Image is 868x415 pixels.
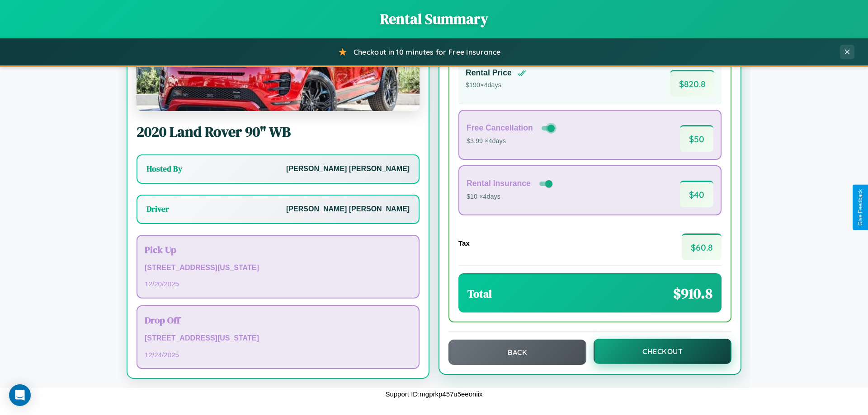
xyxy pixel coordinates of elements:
[145,332,411,345] p: [STREET_ADDRESS][US_STATE]
[9,9,859,29] h1: Rental Summary
[467,191,554,203] p: $10 × 4 days
[145,313,411,326] h3: Drop Off
[673,284,712,303] span: $ 910.8
[467,123,533,133] h4: Free Cancellation
[467,179,531,188] h4: Rental Insurance
[680,181,713,207] span: $ 40
[145,349,411,361] p: 12 / 24 / 2025
[385,388,482,400] p: Support ID: mgprkp457u5eeoniix
[354,47,500,56] span: Checkout in 10 minutes for Free Insurance
[146,163,182,174] h3: Hosted By
[857,189,863,226] div: Give Feedback
[448,340,586,365] button: Back
[145,278,411,290] p: 12 / 20 / 2025
[286,163,410,176] p: [PERSON_NAME] [PERSON_NAME]
[137,122,420,142] h2: 2020 Land Rover 90" WB
[145,261,411,275] p: [STREET_ADDRESS][US_STATE]
[466,79,526,91] p: $ 190 × 4 days
[680,125,713,152] span: $ 50
[467,286,492,301] h3: Total
[286,203,410,216] p: [PERSON_NAME] [PERSON_NAME]
[682,233,722,260] span: $ 60.8
[145,243,411,256] h3: Pick Up
[9,384,31,406] div: Open Intercom Messenger
[458,239,470,247] h4: Tax
[466,68,512,78] h4: Rental Price
[467,135,557,147] p: $3.99 × 4 days
[146,204,169,214] h3: Driver
[594,339,731,364] button: Checkout
[670,70,714,97] span: $ 820.8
